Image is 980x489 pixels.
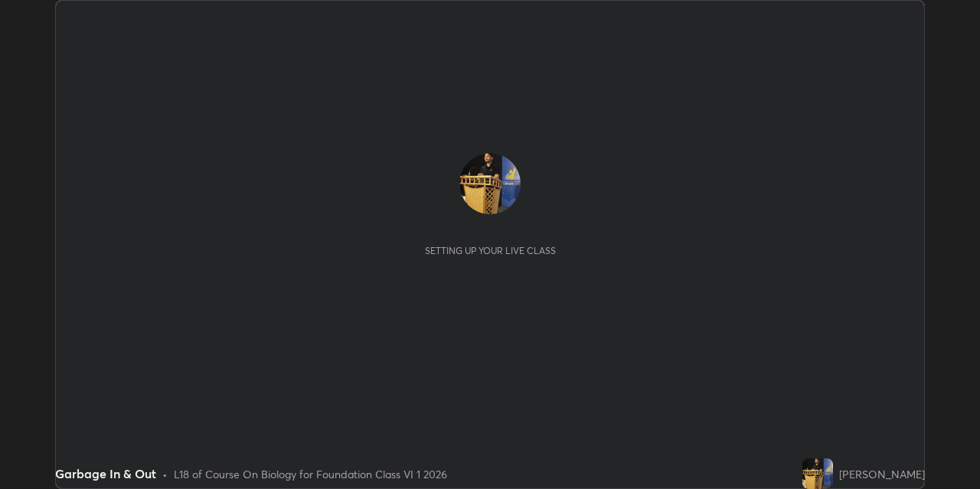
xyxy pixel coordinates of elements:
div: • [162,466,168,482]
div: L18 of Course On Biology for Foundation Class VI 1 2026 [174,466,447,482]
div: Setting up your live class [425,245,556,256]
img: 85f081f3e11b4d7d86867c73019bb5c5.jpg [459,153,521,214]
img: 85f081f3e11b4d7d86867c73019bb5c5.jpg [802,458,833,489]
div: Garbage In & Out [55,465,156,483]
div: [PERSON_NAME] [839,466,925,482]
